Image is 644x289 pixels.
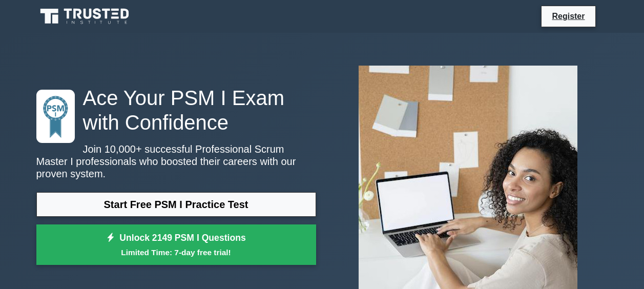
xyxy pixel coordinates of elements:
small: Limited Time: 7-day free trial! [49,246,303,258]
h1: Ace Your PSM I Exam with Confidence [36,86,316,135]
a: Unlock 2149 PSM I QuestionsLimited Time: 7-day free trial! [36,224,316,265]
a: Start Free PSM I Practice Test [36,192,316,217]
a: Register [546,10,591,23]
p: Join 10,000+ successful Professional Scrum Master I professionals who boosted their careers with ... [36,143,316,180]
